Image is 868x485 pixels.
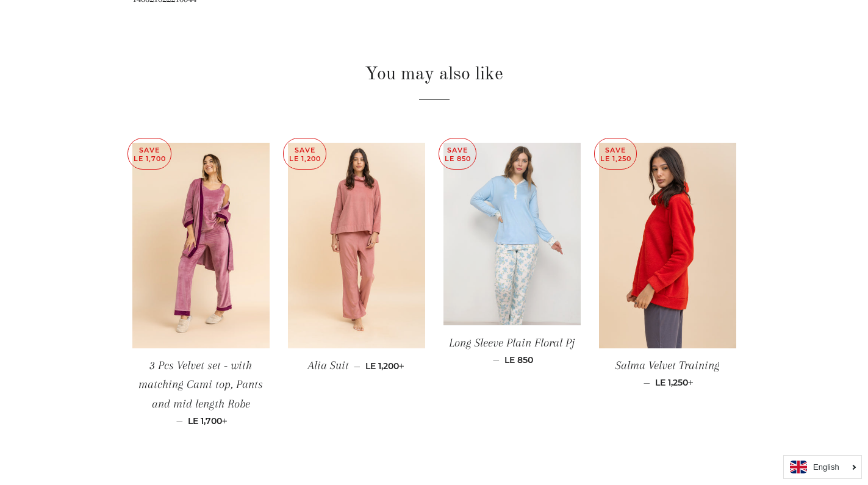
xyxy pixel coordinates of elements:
[599,348,736,398] a: Salma Velvet Training — LE 1,250
[449,336,575,350] span: Long Sleeve Plain Floral Pj
[188,415,228,426] span: LE 1,700
[354,361,360,372] span: —
[132,348,270,437] a: 3 Pcs Velvet set - with matching Cami top, Pants and mid length Robe — LE 1,700
[504,354,533,365] span: LE 850
[644,377,650,388] span: —
[813,463,839,471] i: English
[790,461,855,473] a: English
[439,138,476,170] p: Save LE 850
[443,326,581,376] a: Long Sleeve Plain Floral Pj — LE 850
[595,138,636,170] p: Save LE 1,250
[365,361,404,372] span: LE 1,200
[655,377,694,388] span: LE 1,250
[308,359,349,372] span: Alia Suit
[284,138,326,170] p: Save LE 1,200
[176,415,183,426] span: —
[128,138,171,170] p: Save LE 1,700
[493,354,500,365] span: —
[132,62,736,87] h2: You may also like
[615,359,720,372] span: Salma Velvet Training
[288,348,425,383] a: Alia Suit — LE 1,200
[138,359,263,411] span: 3 Pcs Velvet set - with matching Cami top, Pants and mid length Robe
